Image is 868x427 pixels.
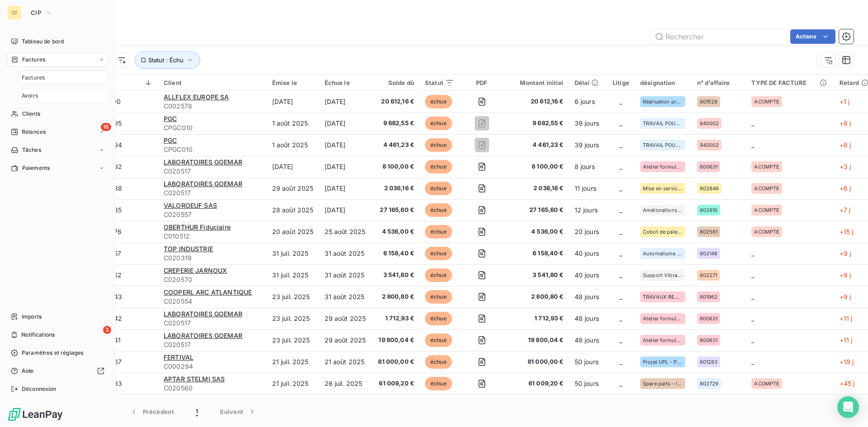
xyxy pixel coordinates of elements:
span: échue [425,95,452,108]
span: 802729 [700,381,719,386]
span: _ [619,249,622,257]
span: échue [425,312,452,325]
button: Actions [790,29,835,44]
td: 54 jours [569,394,607,416]
span: 20 612,16 € [378,97,414,106]
span: +19 j [840,358,854,366]
span: 8 100,00 € [378,162,414,171]
td: 50 jours [569,373,607,394]
span: 802148 [700,251,718,256]
td: [DATE] [319,156,373,178]
span: 16 [101,123,111,131]
span: C020517 [164,340,261,349]
span: 61 009,20 € [378,379,414,388]
span: échue [425,247,452,260]
input: Rechercher [651,29,787,44]
span: PGC [164,115,177,122]
td: 48 jours [569,286,607,308]
span: 802561 [700,229,718,235]
span: VALOROEUF SAS [164,202,217,209]
span: TRAVAIL POUR SOCIETE PGC [643,142,683,148]
span: 940002 [700,142,719,148]
div: Solde dû [378,79,414,86]
span: C020560 [164,384,261,393]
td: 26 juil. 2025 [319,373,373,394]
span: Cobot de palettisation [643,229,683,235]
td: [DATE] [319,178,373,199]
span: _ [619,228,622,235]
span: Avoirs [22,92,38,100]
td: [DATE] [319,199,373,221]
span: _ [619,314,622,322]
span: échue [425,355,452,369]
span: _ [619,271,622,279]
span: 81 000,00 € [378,357,414,366]
div: Litige [613,79,629,86]
span: 800631 [700,338,718,343]
span: OBERTHUR Fiduciaire [164,223,231,231]
td: 31 août 2025 [319,243,373,264]
span: _ [619,98,622,105]
span: échue [425,182,452,195]
td: 20 jours [569,221,607,243]
span: échue [425,117,452,130]
span: 802846 [700,186,719,191]
span: Tableau de bord [22,38,64,46]
span: 27 165,60 € [509,206,563,215]
div: désignation [640,79,686,86]
span: Améliorations TOUR 2 suite au projet revamping TOU [643,207,683,213]
div: CI [7,5,22,20]
span: _ [619,163,622,170]
span: LABORATOIRES GOEMAR [164,332,242,339]
td: [DATE] [319,134,373,156]
button: 1 [185,402,209,421]
span: 3 541,80 € [378,271,414,280]
span: C002578 [164,102,261,111]
span: ACOMPTE [754,99,779,104]
td: 23 juil. 2025 [267,329,319,351]
td: 39 jours [569,113,607,134]
td: 48 jours [569,329,607,351]
td: 1 août 2025 [267,134,319,156]
span: ACOMPTE [754,229,779,235]
span: +3 j [840,163,851,170]
span: Relances [22,128,46,136]
span: CPGC010 [164,123,261,132]
span: échue [425,138,452,152]
span: 4 461,23 € [378,141,414,150]
span: _ [751,141,754,149]
span: _ [619,184,622,192]
td: 28 août 2025 [267,199,319,221]
td: 29 août 2025 [267,178,319,199]
span: 2 800,80 € [378,292,414,301]
div: Montant initial [509,79,563,86]
td: 17 juil. 2025 [267,394,319,416]
span: _ [751,119,754,127]
span: 8 100,00 € [509,162,563,171]
span: 800631 [700,316,718,321]
img: Logo LeanPay [7,407,63,422]
span: échue [425,268,452,282]
span: 1 712,93 € [509,314,563,323]
span: 1 [196,407,198,416]
span: 1 712,93 € [378,314,414,323]
td: 31 juil. 2025 [267,243,319,264]
td: 31 août 2025 [319,286,373,308]
span: 2 036,16 € [378,184,414,193]
span: Statut : Échu [148,56,184,64]
span: CREPERIE JARNOUX [164,267,227,274]
span: 20 612,16 € [509,97,563,106]
span: C020570 [164,275,261,284]
span: +11 j [840,314,853,322]
span: TRAVAIL POUR SOCIETE PGC [643,121,683,126]
span: +15 j [840,228,854,235]
td: [DATE] [267,156,319,178]
span: Mise en service module ETIC [643,186,683,191]
span: _ [751,336,754,344]
span: _ [751,271,754,279]
span: échue [425,160,452,174]
span: 801962 [700,294,718,300]
span: Clients [22,110,40,118]
div: Open Intercom Messenger [837,396,859,418]
td: 8 jours [569,156,607,178]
